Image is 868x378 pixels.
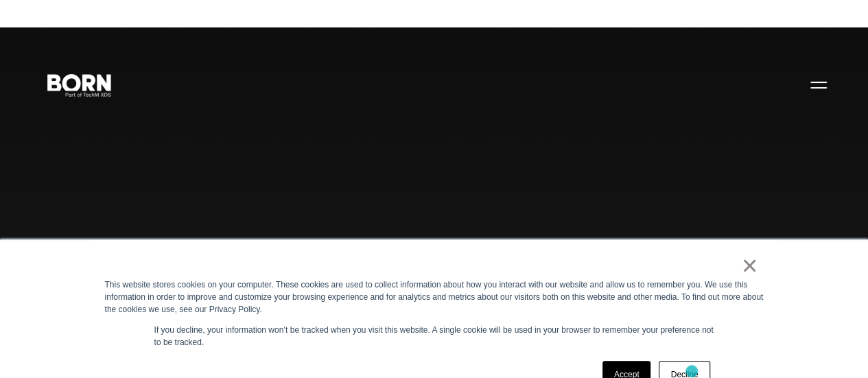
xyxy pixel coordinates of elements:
div: This website stores cookies on your computer. These cookies are used to collect information about... [105,279,764,316]
button: Open [802,70,835,99]
a: × [742,259,758,272]
p: If you decline, your information won’t be tracked when you visit this website. A single cookie wi... [154,324,714,349]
